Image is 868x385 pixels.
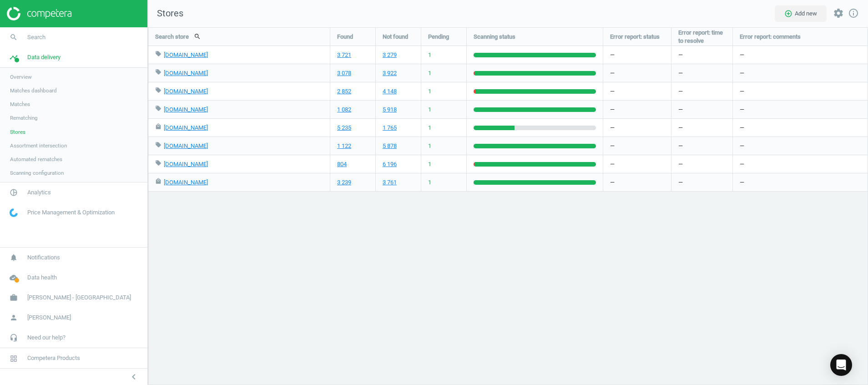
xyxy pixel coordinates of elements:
[155,160,161,166] i: local_offer
[164,51,208,58] a: [DOMAIN_NAME]
[337,87,351,96] a: 2 852
[5,29,22,46] i: search
[603,173,671,191] div: —
[337,33,353,41] span: Found
[5,289,22,306] i: work
[337,160,347,168] a: 804
[128,371,139,382] i: chevron_left
[603,137,671,155] div: —
[784,10,792,18] i: add_circle_outline
[27,188,51,197] span: Analytics
[155,178,161,184] i: local_mall
[155,105,161,111] i: local_offer
[155,142,161,148] i: local_offer
[5,49,22,66] i: timeline
[5,329,22,346] i: headset_mic
[383,33,408,41] span: Not found
[5,249,22,266] i: notifications
[27,33,45,41] span: Search
[337,178,351,187] a: 3 239
[428,142,431,150] span: 1
[733,82,868,100] div: —
[733,64,868,82] div: —
[678,142,683,150] span: —
[603,82,671,100] div: —
[122,371,145,383] button: chevron_left
[5,309,22,326] i: person
[603,119,671,137] div: —
[848,8,859,20] a: info_outline
[428,124,431,132] span: 1
[829,4,848,23] button: settings
[10,169,64,177] span: Scanning configuration
[164,142,208,149] a: [DOMAIN_NAME]
[678,178,683,187] span: —
[733,173,868,191] div: —
[733,119,868,137] div: —
[678,51,683,59] span: —
[383,124,397,132] a: 1 765
[383,142,397,150] a: 5 878
[848,8,859,19] i: info_outline
[337,51,351,59] a: 3 721
[740,33,801,41] span: Error report: comments
[603,101,671,118] div: —
[10,128,25,136] span: Stores
[383,160,397,168] a: 6 196
[428,33,449,41] span: Pending
[428,51,431,59] span: 1
[383,106,397,114] a: 5 918
[610,33,660,41] span: Error report: status
[775,5,827,22] button: add_circle_outlineAdd new
[10,156,62,163] span: Automated rematches
[603,155,671,173] div: —
[155,51,161,57] i: local_offer
[428,87,431,96] span: 1
[27,53,61,61] span: Data delivery
[10,208,18,217] img: wGWNvw8QSZomAAAAABJRU5ErkJggg==
[27,294,131,302] span: [PERSON_NAME] - [GEOGRAPHIC_DATA]
[337,124,351,132] a: 5 235
[10,142,67,149] span: Assortment intersection
[733,155,868,173] div: —
[833,8,844,19] i: settings
[7,7,71,20] img: ajHJNr6hYgQAAAAASUVORK5CYII=
[10,73,32,81] span: Overview
[27,208,115,217] span: Price Management & Optimization
[164,70,208,76] a: [DOMAIN_NAME]
[383,87,397,96] a: 4 148
[383,69,397,77] a: 3 922
[148,7,183,20] span: Stores
[603,46,671,64] div: —
[830,354,852,376] div: Open Intercom Messenger
[428,69,431,77] span: 1
[27,253,60,262] span: Notifications
[678,106,683,114] span: —
[428,106,431,114] span: 1
[337,142,351,150] a: 1 122
[678,160,683,168] span: —
[155,69,161,75] i: local_offer
[27,274,57,282] span: Data health
[474,33,515,41] span: Scanning status
[164,88,208,95] a: [DOMAIN_NAME]
[164,124,208,131] a: [DOMAIN_NAME]
[164,179,208,186] a: [DOMAIN_NAME]
[27,334,66,342] span: Need our help?
[155,123,161,130] i: local_mall
[10,87,57,94] span: Matches dashboard
[189,29,206,44] button: search
[733,101,868,118] div: —
[678,124,683,132] span: —
[603,64,671,82] div: —
[148,28,330,46] div: Search store
[733,46,868,64] div: —
[10,101,30,108] span: Matches
[383,178,397,187] a: 3 761
[733,137,868,155] div: —
[678,87,683,96] span: —
[678,29,726,45] span: Error report: time to resolve
[10,114,38,122] span: Rematching
[164,161,208,167] a: [DOMAIN_NAME]
[337,106,351,114] a: 1 082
